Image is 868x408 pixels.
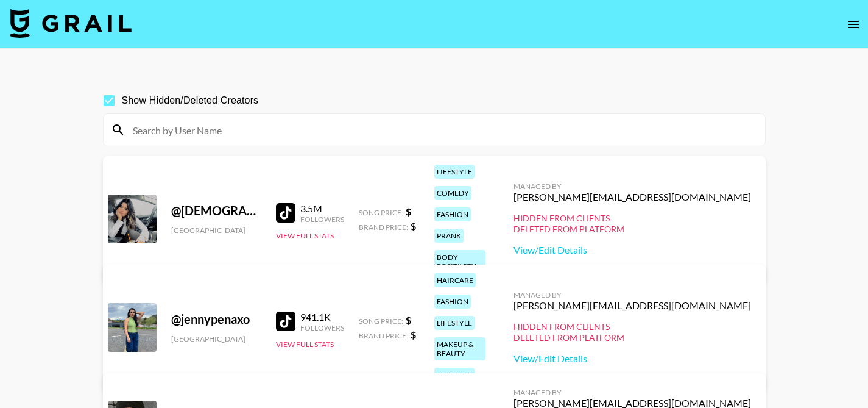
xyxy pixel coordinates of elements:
[513,388,751,397] div: Managed By
[513,244,751,256] a: View/Edit Details
[434,250,485,273] div: body positivity
[171,203,261,218] div: @ [DEMOGRAPHIC_DATA]
[300,323,344,332] div: Followers
[434,295,471,309] div: fashion
[300,215,344,224] div: Followers
[300,311,344,323] div: 941.1K
[434,368,475,382] div: skincare
[10,9,132,38] img: Grail Talent
[411,329,416,340] strong: $
[406,206,411,217] strong: $
[276,340,334,349] button: View Full Stats
[434,316,475,330] div: lifestyle
[434,186,471,200] div: comedy
[434,273,476,287] div: haircare
[434,337,485,360] div: makeup & beauty
[125,120,758,140] input: Search by User Name
[300,202,344,215] div: 3.5M
[122,93,259,108] span: Show Hidden/Deleted Creators
[276,231,334,240] button: View Full Stats
[513,191,751,203] div: [PERSON_NAME][EMAIL_ADDRESS][DOMAIN_NAME]
[513,213,751,224] div: Hidden from Clients
[406,314,411,326] strong: $
[171,334,261,343] div: [GEOGRAPHIC_DATA]
[513,224,751,235] div: Deleted from Platform
[513,353,751,365] a: View/Edit Details
[513,321,751,332] div: Hidden from Clients
[513,332,751,343] div: Deleted from Platform
[513,290,751,299] div: Managed By
[411,220,416,232] strong: $
[434,207,471,221] div: fashion
[513,182,751,191] div: Managed By
[359,223,408,232] span: Brand Price:
[359,208,403,217] span: Song Price:
[513,299,751,312] div: [PERSON_NAME][EMAIL_ADDRESS][DOMAIN_NAME]
[359,331,408,340] span: Brand Price:
[434,165,475,179] div: lifestyle
[434,229,464,243] div: prank
[841,12,866,37] button: open drawer
[171,312,261,327] div: @ jennypenaxo
[359,317,403,326] span: Song Price:
[171,226,261,235] div: [GEOGRAPHIC_DATA]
